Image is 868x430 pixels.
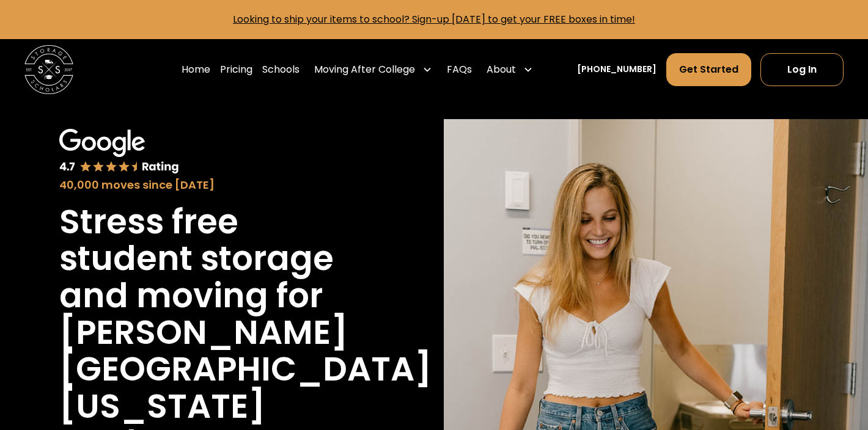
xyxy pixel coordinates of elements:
a: Home [182,53,210,87]
h1: Stress free student storage and moving for [59,203,365,314]
a: Get Started [666,53,751,86]
div: 40,000 moves since [DATE] [59,177,365,194]
a: FAQs [447,53,472,87]
div: Moving After College [314,62,415,77]
a: Schools [262,53,300,87]
a: [PHONE_NUMBER] [577,63,657,76]
a: Log In [760,53,844,86]
h1: [PERSON_NAME][GEOGRAPHIC_DATA][US_STATE] [59,314,432,425]
a: Looking to ship your items to school? Sign-up [DATE] to get your FREE boxes in time! [233,12,635,26]
img: Google 4.7 star rating [59,129,178,175]
div: About [487,62,516,77]
a: Pricing [220,53,252,87]
img: Storage Scholars main logo [24,45,73,94]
